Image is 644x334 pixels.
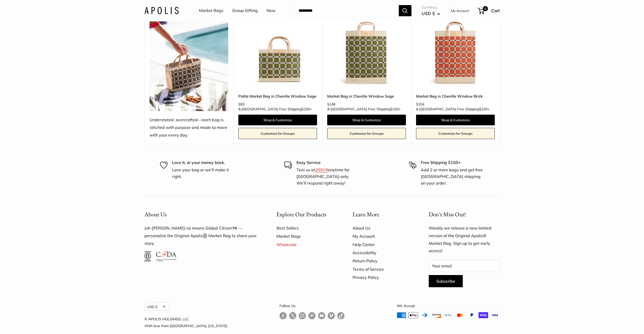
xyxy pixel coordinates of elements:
[302,107,310,111] span: $150
[172,167,236,180] p: Love your bag or we'll make it right.
[267,7,275,14] a: New
[422,4,440,11] span: Currency
[144,209,259,219] button: About Us
[429,224,500,255] p: Weekly we release a new limited version of the Original Apolis® Market Bag. Sign up to get early ...
[144,302,169,311] button: USD $
[327,115,406,125] a: Shop & Customize
[232,7,258,14] a: Group Gifting
[172,159,236,166] p: Love it, or your money back.
[422,11,435,16] span: USD $
[276,240,335,249] a: Wholesale
[296,167,360,186] p: Text us at anytime for [GEOGRAPHIC_DATA]-only. We’ll respond right away!
[150,116,228,139] div: Understated, overcrafted—each bag is stitched with purpose and made to move with your every day.
[327,6,406,85] a: Market Bag in Chenille Window SageMarket Bag in Chenille Window Sage
[156,251,176,261] img: Council of Fashion Designers of America Member
[478,7,500,15] a: 0 Cart
[416,6,495,85] a: Market Bag in Chenille Window BrickMarket Bag in Chenille Window Brick
[144,316,227,329] p: © APOLIS HOLDINGS, LLC With love from [GEOGRAPHIC_DATA], [US_STATE]
[416,128,495,139] a: Customize for Groups
[315,167,328,172] a: 20919
[327,6,406,85] img: Market Bag in Chenille Window Sage
[327,128,406,139] a: Customize for Groups
[144,7,179,14] img: Apolis
[416,102,424,107] span: $104
[429,275,463,287] button: Subscribe
[238,102,244,107] span: $93
[144,224,259,247] p: (uh-[PERSON_NAME]-is) means Global Citizen™️ — personalize the Original Apolis®️ Market Bag to sh...
[279,302,344,309] p: Follow Us
[353,210,379,218] span: Learn More
[416,115,495,125] a: Shop & Customize
[397,302,500,309] p: We Accept
[416,93,495,99] a: Market Bag in Chenille Window Brick
[328,312,335,320] a: Follow us on Vimeo
[299,312,306,320] a: Follow us on Instagram
[491,8,500,13] span: Cart
[238,93,317,99] a: Petite Market Bag in Chenille Window Sage
[238,107,312,111] span: & [GEOGRAPHIC_DATA] Free Shipping +
[276,224,335,232] a: Best Sellers
[390,107,399,111] span: $150
[416,107,489,111] span: & [GEOGRAPHIC_DATA] Free Shipping +
[429,209,500,219] p: Don't Miss Out!
[421,167,484,186] p: Add 2 or more bags and get free [GEOGRAPHIC_DATA] shipping on your order.
[353,257,411,265] a: Return Policy
[238,6,317,85] a: Petite Market Bag in Chenille Window SagePetite Market Bag in Chenille Window Sage
[353,209,411,219] button: Learn More
[416,6,495,85] img: Market Bag in Chenille Window Brick
[337,312,344,320] a: Follow us on Tumblr
[150,6,228,111] img: Understated, overcrafted—each bag is stitched with purpose and made to move with your every day.
[238,6,317,85] img: Petite Market Bag in Chenille Window Sage
[353,249,411,257] a: Accessibility
[399,5,411,16] button: Search
[422,9,440,18] button: USD $
[353,273,411,281] a: Privacy Policy
[144,210,167,218] span: About Us
[199,7,223,14] a: Market Bags
[451,8,469,14] a: My Account
[238,115,317,125] a: Shop & Customize
[289,312,296,321] a: Follow us on Twitter
[238,128,317,139] a: Customize for Groups
[144,251,151,261] img: Certified B Corporation
[353,232,411,240] a: My Account
[308,312,316,320] a: Follow us on Pinterest
[276,232,335,240] a: Market Bags
[327,107,401,111] span: & [GEOGRAPHIC_DATA] Free Shipping +
[294,5,399,16] input: Search...
[353,224,411,232] a: About Us
[279,312,287,320] a: Follow us on Facebook
[276,210,326,218] span: Explore Our Products
[296,159,360,166] p: Easy Service
[483,6,488,11] span: 0
[353,265,411,273] a: Terms of Service
[421,159,484,166] p: Free Shipping $150+
[479,107,487,111] span: $150
[327,93,406,99] a: Market Bag in Chenille Window Sage
[353,240,411,249] a: Help Center
[318,312,325,320] a: Follow us on YouTube
[327,102,335,107] span: $149
[276,209,335,219] button: Explore Our Products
